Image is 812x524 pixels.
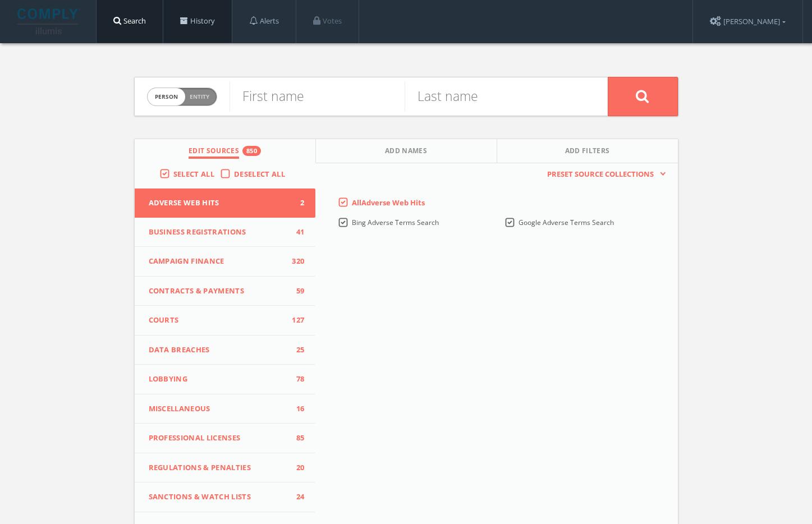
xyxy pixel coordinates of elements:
[287,315,304,326] span: 127
[135,247,316,277] button: Campaign Finance320
[149,227,288,238] span: Business Registrations
[149,403,288,415] span: Miscellaneous
[287,227,304,238] span: 41
[287,403,304,415] span: 16
[287,491,304,503] span: 24
[149,344,288,356] span: Data Breaches
[287,433,304,444] span: 85
[497,139,678,163] button: Add Filters
[135,453,316,483] button: Regulations & Penalties20
[149,197,288,209] span: Adverse Web Hits
[287,286,304,297] span: 59
[565,146,610,159] span: Add Filters
[287,462,304,474] span: 20
[149,491,288,503] span: Sanctions & Watch Lists
[135,394,316,424] button: Miscellaneous16
[135,277,316,306] button: Contracts & Payments59
[173,169,214,179] span: Select All
[149,286,288,297] span: Contracts & Payments
[242,146,261,156] div: 850
[135,424,316,453] button: Professional Licenses85
[542,169,659,180] span: Preset Source Collections
[135,139,316,163] button: Edit Sources850
[135,306,316,335] button: Courts127
[148,88,185,105] span: person
[149,315,288,326] span: Courts
[542,169,666,180] button: Preset Source Collections
[316,139,497,163] button: Add Names
[519,218,614,227] span: Google Adverse Terms Search
[135,218,316,247] button: Business Registrations41
[189,146,239,159] span: Edit Sources
[287,197,304,209] span: 2
[149,374,288,385] span: Lobbying
[149,256,288,267] span: Campaign Finance
[149,433,288,444] span: Professional Licenses
[287,374,304,385] span: 78
[135,365,316,394] button: Lobbying78
[234,169,285,179] span: Deselect All
[17,8,80,34] img: illumis
[190,93,209,101] span: Entity
[149,462,288,474] span: Regulations & Penalties
[352,218,439,227] span: Bing Adverse Terms Search
[287,256,304,267] span: 320
[385,146,427,159] span: Add Names
[135,335,316,365] button: Data Breaches25
[135,189,316,218] button: Adverse Web Hits2
[135,482,316,512] button: Sanctions & Watch Lists24
[352,197,425,208] span: All Adverse Web Hits
[287,344,304,356] span: 25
